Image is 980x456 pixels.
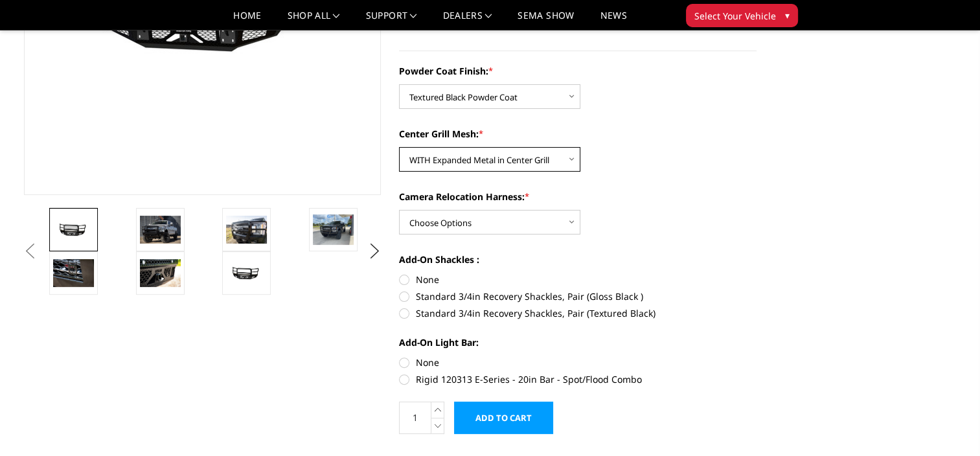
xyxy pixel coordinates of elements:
label: Standard 3/4in Recovery Shackles, Pair (Gloss Black ) [399,290,757,303]
input: Add to Cart [454,402,553,434]
button: Next [365,242,384,261]
label: Add-On Light Bar: [399,336,757,349]
img: 2017-2022 Ford F250-350 - FT Series - Extreme Front Bumper [313,214,354,245]
label: Standard 3/4in Recovery Shackles, Pair (Textured Black) [399,306,757,320]
iframe: Chat Widget [915,394,980,456]
a: Support [366,11,417,30]
img: 2017-2022 Ford F250-350 - FT Series - Extreme Front Bumper [226,216,267,243]
label: Center Grill Mesh: [399,127,757,141]
label: Powder Coat Finish: [399,64,757,78]
a: shop all [288,11,340,30]
a: News [600,11,626,30]
a: SEMA Show [518,11,574,30]
img: 2017-2022 Ford F250-350 - FT Series - Extreme Front Bumper [140,216,181,243]
label: Add-On Shackles : [399,253,757,266]
a: Home [233,11,261,30]
span: Select Your Vehicle [694,9,776,23]
img: 2017-2022 Ford F250-350 - FT Series - Extreme Front Bumper [226,264,267,283]
button: Select Your Vehicle [686,4,798,27]
span: ▾ [785,8,790,22]
button: Previous [21,242,40,261]
img: 2017-2022 Ford F250-350 - FT Series - Extreme Front Bumper [140,259,181,286]
label: Camera Relocation Harness: [399,190,757,203]
label: None [399,356,757,369]
img: 2017-2022 Ford F250-350 - FT Series - Extreme Front Bumper [53,220,94,240]
img: 2017-2022 Ford F250-350 - FT Series - Extreme Front Bumper [53,259,94,286]
label: Rigid 120313 E-Series - 20in Bar - Spot/Flood Combo [399,372,757,386]
label: None [399,273,757,286]
a: Dealers [443,11,492,30]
